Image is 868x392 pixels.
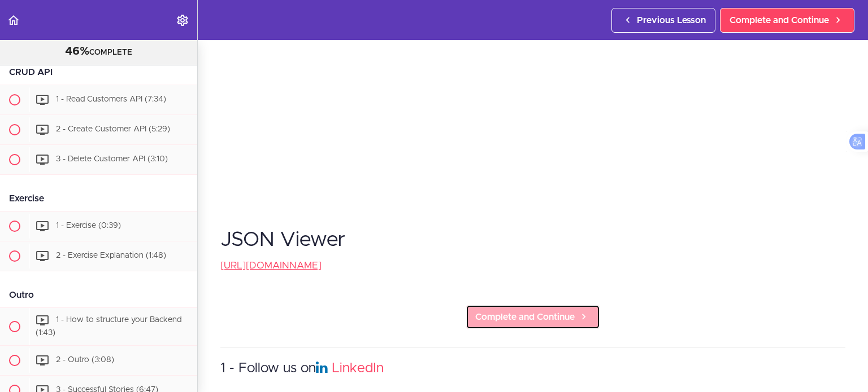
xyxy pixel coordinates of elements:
span: 1 - How to structure your Backend (1:43) [36,316,181,337]
span: Complete and Continue [730,14,829,27]
svg: Back to course curriculum [7,14,20,27]
a: Previous Lesson [611,8,715,33]
h1: JSON Viewer [220,229,845,252]
span: 2 - Outro (3:08) [56,356,114,364]
span: Complete and Continue [475,310,575,324]
div: COMPLETE [14,45,183,59]
span: 46% [65,46,89,57]
a: Complete and Continue [466,305,600,329]
span: 1 - Read Customers API (7:34) [56,95,166,103]
a: Complete and Continue [720,8,854,33]
span: 2 - Create Customer API (5:29) [56,125,170,133]
span: Previous Lesson [637,14,706,27]
h3: 1 - Follow us on [220,359,845,378]
a: LinkedIn [332,362,384,375]
span: 1 - Exercise (0:39) [56,222,121,230]
a: [URL][DOMAIN_NAME] [220,261,322,270]
span: 3 - Delete Customer API (3:10) [56,155,168,163]
svg: Settings Menu [176,14,189,27]
span: 2 - Exercise Explanation (1:48) [56,252,166,259]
